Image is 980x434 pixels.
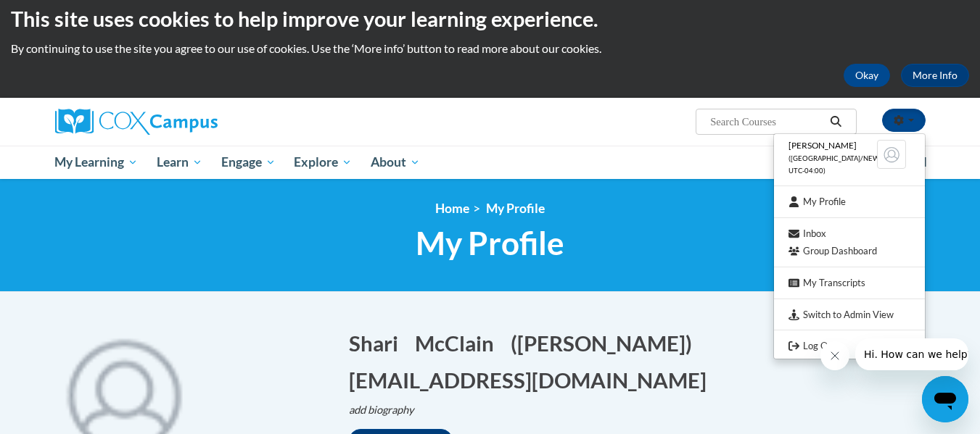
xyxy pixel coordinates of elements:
[774,193,925,211] a: My Profile
[844,64,890,87] button: Okay
[11,41,969,57] p: By continuing to use the site you agree to our use of cookies. Use the ‘More info’ button to read...
[788,154,902,175] span: ([GEOGRAPHIC_DATA]/New_York UTC-04:00)
[435,201,469,216] a: Home
[221,154,276,171] span: Engage
[11,4,969,33] h2: This site uses cookies to help improve your learning experience.
[877,140,906,169] img: Learner Profile Avatar
[922,376,968,422] iframe: Button to launch messaging window
[855,338,968,370] iframe: Message from company
[774,225,925,243] a: Inbox
[415,328,503,358] button: Edit last name
[349,365,716,395] button: Edit email address
[774,306,925,324] a: Switch to Admin View
[46,146,148,179] a: My Learning
[416,224,564,262] span: My Profile
[361,146,429,179] a: About
[349,402,426,418] button: Edit biography
[774,274,925,292] a: My Transcripts
[147,146,212,179] a: Learn
[371,154,420,171] span: About
[788,140,857,151] span: [PERSON_NAME]
[825,113,847,130] button: Search
[284,146,361,179] a: Explore
[9,10,118,22] span: Hi. How can we help?
[33,146,947,179] div: Main menu
[349,404,414,416] i: add biography
[294,154,352,171] span: Explore
[511,328,701,358] button: Edit screen name
[54,154,138,171] span: My Learning
[882,109,926,132] button: Account Settings
[820,341,849,370] iframe: Close message
[774,242,925,260] a: Group Dashboard
[349,328,408,358] button: Edit first name
[486,201,545,216] span: My Profile
[212,146,285,179] a: Engage
[157,154,202,171] span: Learn
[709,113,825,130] input: Search Courses
[55,109,218,135] img: Cox Campus
[901,64,969,87] a: More Info
[774,337,925,355] a: Logout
